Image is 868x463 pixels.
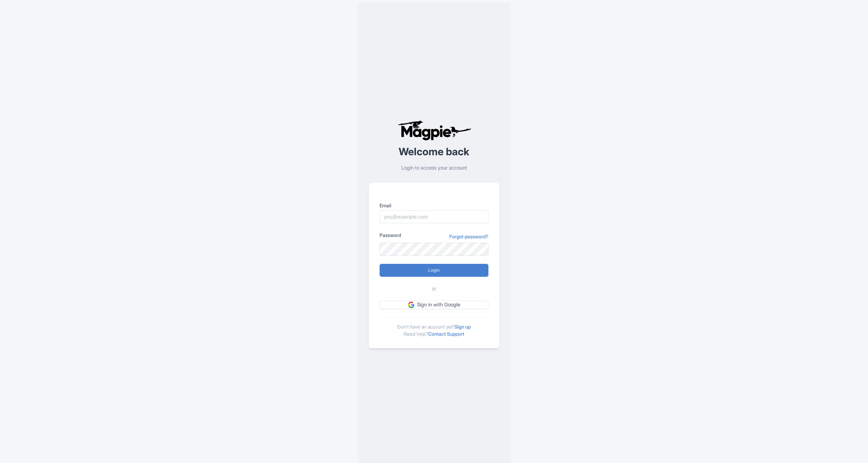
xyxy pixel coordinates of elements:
[380,231,401,239] label: Password
[369,146,499,157] h2: Welcome back
[396,120,472,141] img: logo-ab69f6fb50320c5b225c76a69d11143b.png
[455,324,471,330] a: Sign up
[380,264,488,277] input: Login
[380,317,488,337] div: Don't have an account yet? Need help?
[380,301,488,309] a: Sign in with Google
[380,210,488,223] input: you@example.com
[428,331,464,337] a: Contact Support
[408,302,414,308] img: google.svg
[369,164,499,172] p: Login to access your account
[380,202,488,209] label: Email
[449,233,488,240] a: Forgot password?
[432,285,436,293] span: or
